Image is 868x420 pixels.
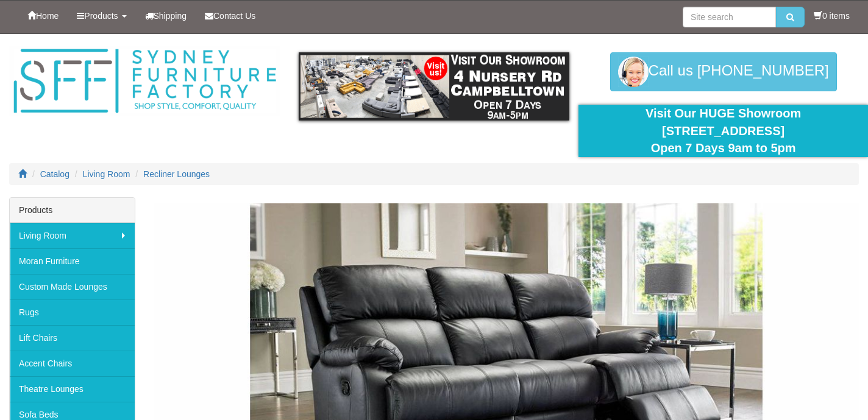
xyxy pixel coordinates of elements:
[213,11,255,21] span: Contact Us
[83,169,130,179] a: Living Room
[10,376,135,402] a: Theatre Lounges
[10,351,135,376] a: Accent Chairs
[9,46,280,116] img: Sydney Furniture Factory
[10,274,135,299] a: Custom Made Lounges
[10,299,135,325] a: Rugs
[84,11,118,21] span: Products
[299,52,570,121] img: showroom.gif
[136,1,196,31] a: Shipping
[40,169,69,179] a: Catalog
[683,7,776,27] input: Site search
[143,169,210,179] a: Recliner Lounges
[814,10,850,22] li: 0 items
[196,1,265,31] a: Contact Us
[10,325,135,351] a: Lift Chairs
[10,198,135,223] div: Products
[10,223,135,248] a: Living Room
[154,11,187,21] span: Shipping
[36,11,59,21] span: Home
[68,1,135,31] a: Products
[588,105,859,157] div: Visit Our HUGE Showroom [STREET_ADDRESS] Open 7 Days 9am to 5pm
[10,248,135,274] a: Moran Furniture
[18,1,68,31] a: Home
